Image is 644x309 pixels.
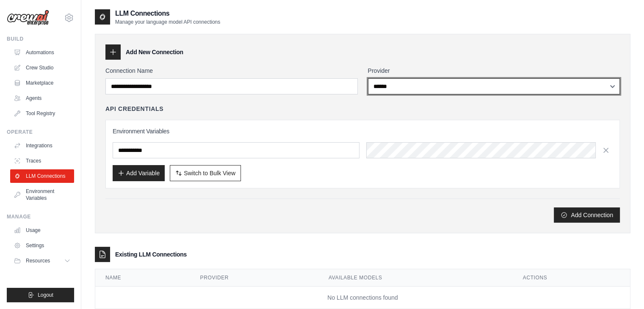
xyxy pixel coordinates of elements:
div: Operate [7,129,74,135]
span: Switch to Bulk View [184,169,235,177]
h3: Environment Variables [113,127,613,135]
h3: Add New Connection [126,48,183,56]
th: Name [95,269,190,287]
a: LLM Connections [10,169,74,183]
button: Add Variable [113,165,165,181]
label: Connection Name [105,66,358,75]
label: Provider [368,66,620,75]
button: Add Connection [554,207,620,223]
h4: API Credentials [105,105,163,113]
p: Manage your language model API connections [115,19,220,25]
span: Resources [26,257,50,264]
h3: Existing LLM Connections [115,250,187,259]
th: Provider [190,269,318,287]
th: Actions [513,269,630,287]
a: Automations [10,46,74,59]
a: Integrations [10,139,74,152]
button: Resources [10,254,74,268]
div: Build [7,36,74,42]
button: Logout [7,288,74,302]
a: Tool Registry [10,107,74,120]
a: Traces [10,154,74,168]
h2: LLM Connections [115,8,220,19]
button: Switch to Bulk View [170,165,241,181]
span: Logout [38,292,53,298]
a: Environment Variables [10,185,74,205]
a: Settings [10,239,74,252]
a: Agents [10,91,74,105]
a: Marketplace [10,76,74,90]
div: Manage [7,213,74,220]
th: Available Models [318,269,513,287]
a: Crew Studio [10,61,74,74]
td: No LLM connections found [95,287,630,309]
img: Logo [7,10,49,26]
a: Usage [10,223,74,237]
